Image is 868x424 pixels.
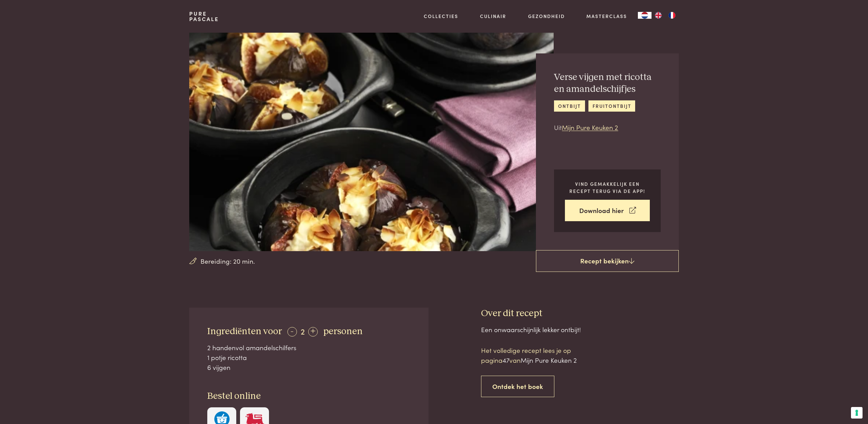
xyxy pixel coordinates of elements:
a: fruitontbijt [588,100,635,112]
img: Verse vijgen met ricotta en amandelschijfjes [189,33,554,251]
a: FR [665,12,679,19]
a: EN [652,12,665,19]
a: NL [638,12,652,19]
p: Het volledige recept lees je op pagina van [481,345,597,365]
span: Bereiding: 20 min. [200,256,255,266]
p: Vind gemakkelijk een recept terug via de app! [565,180,650,194]
p: Uit [554,123,661,132]
a: Collecties [424,13,458,20]
ul: Language list [652,12,679,19]
a: Recept bekijken [536,250,679,272]
button: Uw voorkeuren voor toestemming voor trackingtechnologieën [851,407,863,419]
h2: Verse vijgen met ricotta en amandelschijfjes [554,71,661,95]
span: 2 [301,325,305,337]
a: Gezondheid [528,13,565,20]
div: Een onwaarschijnlijk lekker ontbijt! [481,325,679,335]
h3: Over dit recept [481,308,679,320]
span: 47 [503,355,509,364]
span: personen [323,327,363,336]
div: 6 vijgen [207,362,410,372]
div: - [287,327,297,337]
a: Ontdek het boek [481,376,554,397]
a: Masterclass [586,13,627,20]
a: ontbijt [554,100,585,112]
div: Language [638,12,652,19]
div: + [308,327,318,337]
a: Culinair [480,13,506,20]
a: Mijn Pure Keuken 2 [562,123,618,132]
span: Ingrediënten voor [207,327,282,336]
h3: Bestel online [207,390,410,402]
span: Mijn Pure Keuken 2 [521,355,577,364]
aside: Language selected: Nederlands [638,12,679,19]
div: 2 handenvol amandelschilfers [207,343,410,353]
a: Download hier [565,200,650,221]
a: PurePascale [189,11,219,22]
div: 1 potje ricotta [207,353,410,362]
